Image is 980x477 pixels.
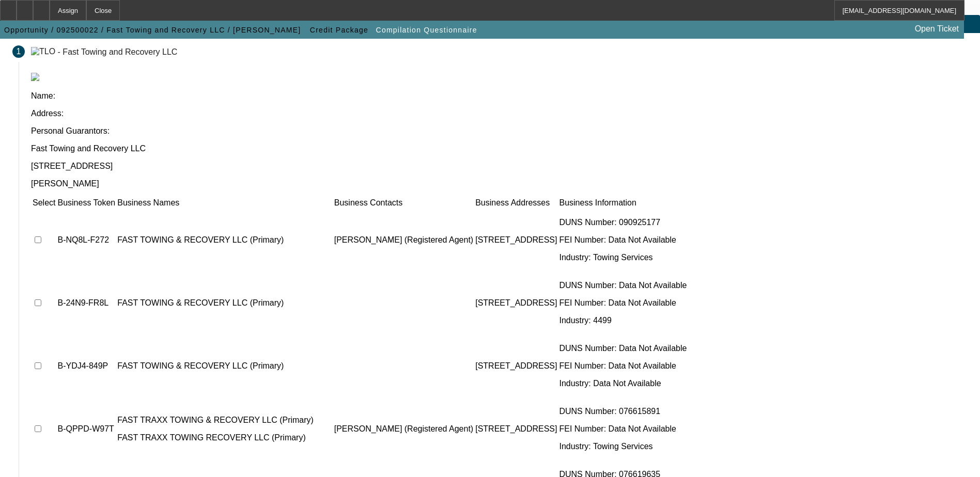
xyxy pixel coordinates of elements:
p: Industry: 4499 [559,316,687,325]
p: FAST TOWING & RECOVERY LLC (Primary) [117,298,332,308]
td: B-NQ8L-F272 [57,209,116,271]
p: DUNS Number: Data Not Available [559,281,687,290]
p: FEI Number: Data Not Available [559,424,687,434]
span: Compilation Questionnaire [376,26,477,34]
p: FEI Number: Data Not Available [559,235,687,245]
p: [STREET_ADDRESS] [475,361,557,371]
p: [STREET_ADDRESS] [31,162,968,171]
p: DUNS Number: 076615891 [559,407,687,416]
span: Credit Package [310,26,368,34]
button: Compilation Questionnaire [374,21,480,39]
span: Opportunity / 092500022 / Fast Towing and Recovery LLC / [PERSON_NAME] [4,26,301,34]
td: B-YDJ4-849P [57,335,116,397]
img: tlo.png [31,73,39,81]
p: FAST TOWING & RECOVERY LLC (Primary) [117,235,332,245]
p: Industry: Data Not Available [559,379,687,388]
button: Credit Package [307,21,371,39]
td: Business Contacts [334,198,474,208]
p: FAST TRAXX TOWING & RECOVERY LLC (Primary) [117,416,332,425]
p: DUNS Number: Data Not Available [559,344,687,353]
p: Industry: Towing Services [559,442,687,451]
span: 1 [17,47,21,56]
td: Business Addresses [475,198,557,208]
td: Business Names [117,198,333,208]
p: [STREET_ADDRESS] [475,298,557,308]
p: Address: [31,109,968,118]
p: [PERSON_NAME] [31,179,968,188]
p: [PERSON_NAME] (Registered Agent) [334,424,473,434]
p: Personal Guarantors: [31,126,968,136]
td: B-QPPD-W97T [57,398,116,460]
p: Name: [31,91,968,101]
p: Industry: Towing Services [559,253,687,262]
p: FEI Number: Data Not Available [559,298,687,308]
p: [STREET_ADDRESS] [475,235,557,245]
p: DUNS Number: 090925177 [559,218,687,227]
p: [STREET_ADDRESS] [475,424,557,434]
p: [PERSON_NAME] (Registered Agent) [334,235,473,245]
p: FAST TRAXX TOWING RECOVERY LLC (Primary) [117,433,332,442]
img: TLO [31,47,55,56]
p: Fast Towing and Recovery LLC [31,144,968,153]
a: Open Ticket [911,20,963,38]
td: Select [32,198,56,208]
p: FAST TOWING & RECOVERY LLC (Primary) [117,361,332,371]
p: FEI Number: Data Not Available [559,361,687,371]
div: - Fast Towing and Recovery LLC [58,47,178,56]
td: Business Information [558,198,688,208]
td: B-24N9-FR8L [57,272,116,334]
td: Business Token [57,198,116,208]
